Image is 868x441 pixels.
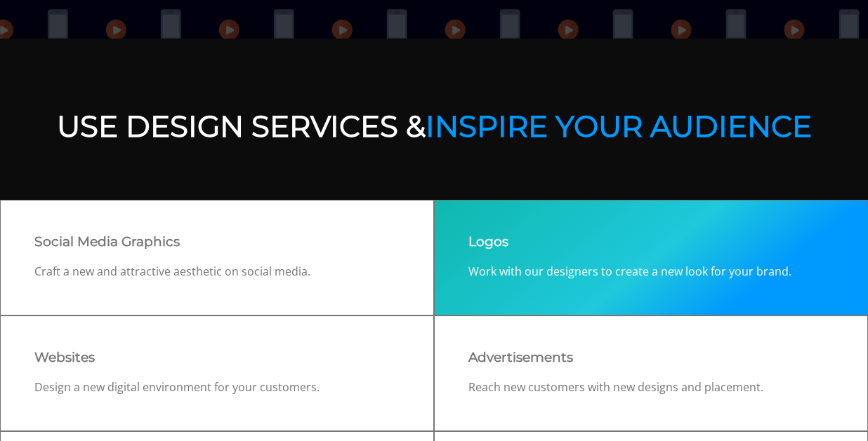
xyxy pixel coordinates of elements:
[468,350,834,365] h3: Advertisements
[34,234,400,250] h3: Social Media Graphics
[798,374,868,441] iframe: Chat Widget
[434,200,868,316] a: Logos Work with our designers to create a new look for your brand.
[434,316,868,431] a: Advertisements Reach new customers with new designs and placement.
[468,263,834,281] p: Work with our designers to create a new look for your brand.
[426,108,812,144] span: Inspire Your Audience
[468,234,834,250] h3: Logos
[34,263,400,281] p: Craft a new and attractive aesthetic on social media.
[468,379,834,397] p: Reach new customers with new designs and placement.
[34,350,400,365] h3: Websites
[34,379,400,397] p: Design a new digital environment for your customers.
